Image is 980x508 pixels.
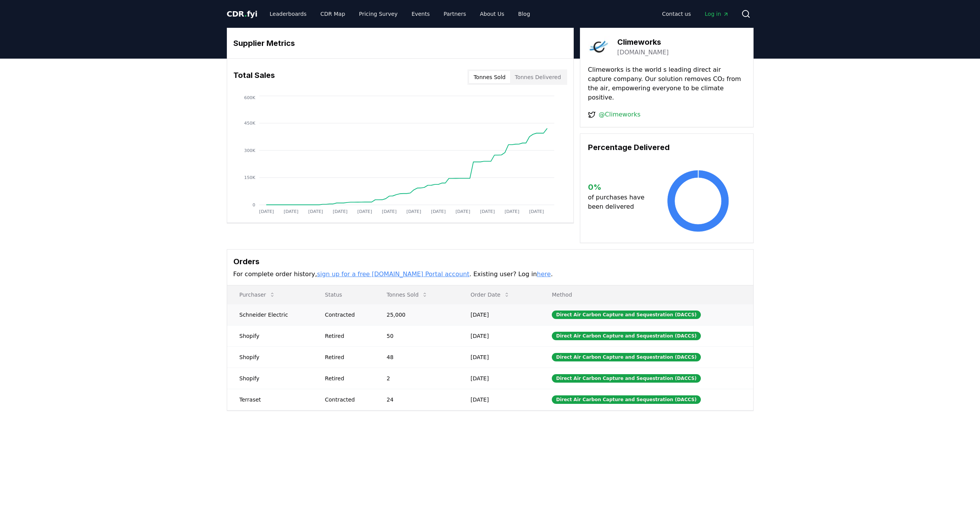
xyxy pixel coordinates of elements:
tspan: [DATE] [480,209,494,214]
div: Retired [325,375,368,382]
tspan: [DATE] [333,209,347,214]
tspan: [DATE] [431,209,446,214]
h3: 0 % [588,181,651,193]
td: [DATE] [458,346,539,368]
a: Events [405,7,436,21]
div: Direct Air Carbon Capture and Sequestration (DACCS) [552,332,701,340]
tspan: [DATE] [259,209,274,214]
a: @Climeworks [599,110,641,119]
td: 25,000 [374,304,458,325]
nav: Main [656,7,735,21]
button: Order Date [464,287,516,302]
td: 48 [374,346,458,368]
div: Direct Air Carbon Capture and Sequestration (DACCS) [552,374,701,383]
a: About Us [474,7,510,21]
td: [DATE] [458,389,539,410]
button: Purchaser [233,287,281,302]
td: Terraset [227,389,313,410]
div: Retired [325,353,368,361]
td: 24 [374,389,458,410]
h3: Percentage Delivered [588,142,745,153]
td: Shopify [227,325,313,346]
button: Tonnes Delivered [510,71,566,83]
div: Contracted [325,396,368,403]
td: 50 [374,325,458,346]
tspan: 600K [244,95,256,100]
a: CDR Map [314,7,351,21]
h3: Climeworks [617,36,669,48]
p: Status [319,291,368,299]
h3: Total Sales [233,69,275,85]
td: Schneider Electric [227,304,313,325]
tspan: 450K [244,121,256,126]
a: sign up for a free [DOMAIN_NAME] Portal account [317,270,469,278]
a: Blog [512,7,536,21]
a: Leaderboards [263,7,313,21]
div: Direct Air Carbon Capture and Sequestration (DACCS) [552,395,701,404]
tspan: [DATE] [406,209,421,214]
tspan: [DATE] [308,209,323,214]
a: Pricing Survey [353,7,404,21]
tspan: [DATE] [455,209,470,214]
td: Shopify [227,368,313,389]
p: Climeworks is the world s leading direct air capture company. Our solution removes CO₂ from the a... [588,65,745,102]
h3: Supplier Metrics [233,37,567,49]
button: Tonnes Sold [469,71,510,83]
tspan: [DATE] [504,209,519,214]
button: Tonnes Sold [380,287,434,302]
td: Shopify [227,346,313,368]
tspan: 150K [244,175,256,180]
p: Method [546,291,747,299]
td: 2 [374,368,458,389]
tspan: 300K [244,148,256,153]
p: For complete order history, . Existing user? Log in . [233,270,747,279]
div: Direct Air Carbon Capture and Sequestration (DACCS) [552,353,701,361]
td: [DATE] [458,304,539,325]
div: Direct Air Carbon Capture and Sequestration (DACCS) [552,311,701,319]
h3: Orders [233,256,747,267]
div: Contracted [325,311,368,319]
a: Partners [437,7,472,21]
a: Log in [699,7,735,21]
tspan: [DATE] [382,209,396,214]
span: CDR fyi [227,9,258,19]
tspan: [DATE] [283,209,298,214]
a: Contact us [656,7,697,21]
p: of purchases have been delivered [588,193,651,211]
a: here [537,270,551,278]
nav: Main [263,7,536,21]
td: [DATE] [458,368,539,389]
span: Log in [705,10,729,18]
a: [DOMAIN_NAME] [617,48,669,57]
tspan: 0 [252,203,255,208]
img: Climeworks-logo [588,36,610,57]
tspan: [DATE] [529,209,544,214]
span: . [244,9,247,19]
td: [DATE] [458,325,539,346]
tspan: [DATE] [357,209,372,214]
a: CDR.fyi [227,8,258,19]
div: Retired [325,332,368,340]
